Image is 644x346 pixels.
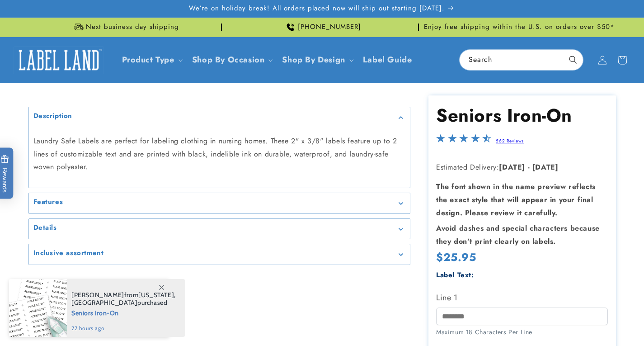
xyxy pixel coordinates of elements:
[71,291,176,307] span: from , purchased
[28,107,410,265] media-gallery: Gallery Viewer
[33,112,73,121] h2: Description
[363,55,412,65] span: Label Guide
[436,290,608,305] label: Line 1
[528,162,530,172] strong: -
[499,162,525,172] strong: [DATE]
[357,49,418,71] a: Label Guide
[33,198,63,207] h2: Features
[436,104,608,127] h1: Seniors Iron-On
[71,291,124,299] span: [PERSON_NAME]
[122,54,174,66] a: Product Type
[226,18,419,37] div: Announcement
[29,244,410,265] summary: Inclusive assortment
[0,155,9,192] span: Rewards
[10,43,108,77] a: Label Land
[436,181,596,218] strong: The font shown in the name preview reflects the exact style that will appear in your final design...
[563,50,583,70] button: Search
[436,270,474,280] label: Label Text:
[138,291,174,299] span: [US_STATE]
[29,193,410,213] summary: Features
[298,23,361,32] span: [PHONE_NUMBER]
[436,223,600,246] strong: Avoid dashes and special characters because they don’t print clearly on labels.
[436,161,608,174] p: Estimated Delivery:
[71,299,137,307] span: [GEOGRAPHIC_DATA]
[187,49,277,71] summary: Shop By Occasion
[33,249,104,258] h2: Inclusive assortment
[86,23,179,32] span: Next business day shipping
[532,162,559,172] strong: [DATE]
[277,49,357,71] summary: Shop By Design
[117,49,187,71] summary: Product Type
[496,137,524,144] a: 562 Reviews
[192,55,265,65] span: Shop By Occasion
[423,18,616,37] div: Announcement
[189,4,445,13] span: We’re on holiday break! All orders placed now will ship out starting [DATE].
[282,54,345,66] a: Shop By Design
[436,136,491,147] span: 4.4-star overall rating
[28,18,222,37] div: Announcement
[33,223,57,232] h2: Details
[29,219,410,239] summary: Details
[33,135,405,174] p: Laundry Safe Labels are perfect for labeling clothing in nursing homes. These 2" x 3/8" labels fe...
[14,46,104,74] img: Label Land
[29,107,410,128] summary: Description
[436,250,476,264] span: $25.95
[436,327,608,337] div: Maximum 18 Characters Per Line
[424,23,615,32] span: Enjoy free shipping within the U.S. on orders over $50*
